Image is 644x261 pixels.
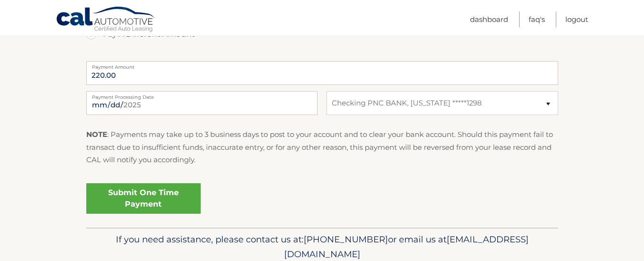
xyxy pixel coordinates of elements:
[86,91,317,115] input: Payment Date
[86,130,107,139] strong: NOTE
[86,128,558,166] p: : Payments may take up to 3 business days to post to your account and to clear your bank account....
[86,61,558,69] label: Payment Amount
[86,91,317,99] label: Payment Processing Date
[529,11,545,27] a: FAQ's
[56,6,156,34] a: Cal Automotive
[86,183,201,214] a: Submit One Time Payment
[565,11,588,27] a: Logout
[304,234,388,245] span: [PHONE_NUMBER]
[470,11,508,27] a: Dashboard
[86,61,558,85] input: Payment Amount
